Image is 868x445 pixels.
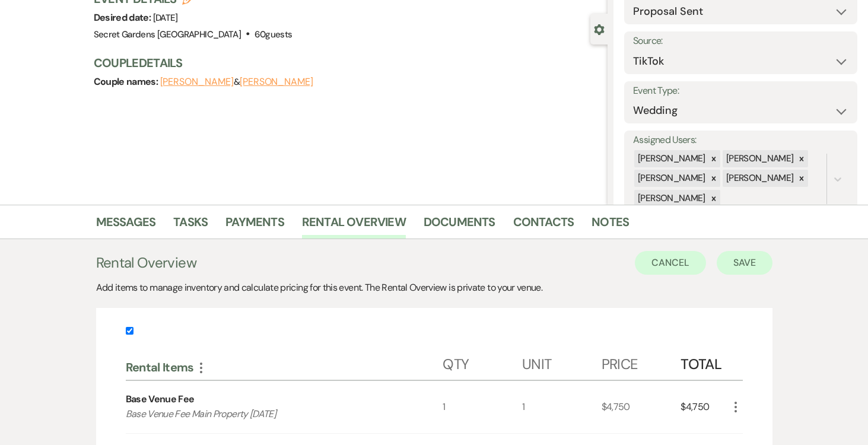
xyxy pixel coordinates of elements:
span: Desired date: [94,11,153,24]
a: Notes [592,212,629,239]
div: [PERSON_NAME] [723,170,796,187]
div: [PERSON_NAME] [634,190,707,207]
div: Add items to manage inventory and calculate pricing for this event. The Rental Overview is privat... [96,281,772,295]
label: Event Type: [633,82,848,100]
p: Base Venue Fee Main Property [DATE] [126,406,411,422]
div: [PERSON_NAME] [634,170,707,187]
span: Secret Gardens [GEOGRAPHIC_DATA] [94,28,241,40]
button: Close lead details [594,23,605,34]
a: Messages [96,212,156,239]
a: Payments [225,212,284,239]
div: 1 [522,381,602,433]
a: Documents [424,212,495,239]
a: Tasks [173,212,208,239]
span: [DATE] [153,12,178,24]
span: & [160,76,313,88]
a: Rental Overview [302,212,406,239]
label: Assigned Users: [633,132,848,149]
div: $4,750 [681,381,728,433]
button: Cancel [635,251,706,275]
button: Save [717,251,772,275]
a: Contacts [513,212,574,239]
div: $4,750 [602,381,681,433]
div: Price [602,344,681,380]
h3: Rental Overview [96,252,196,274]
button: [PERSON_NAME] [240,77,313,87]
div: Rental Items [126,360,443,375]
span: Couple names: [94,75,160,88]
div: 1 [443,381,522,433]
label: Source: [633,33,848,50]
div: [PERSON_NAME] [634,150,707,167]
div: Qty [443,344,522,380]
span: 60 guests [255,28,292,40]
div: Total [681,344,728,380]
div: Base Venue Fee [126,392,195,406]
div: Unit [522,344,602,380]
div: [PERSON_NAME] [723,150,796,167]
button: [PERSON_NAME] [160,77,234,87]
h3: Couple Details [94,55,596,71]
